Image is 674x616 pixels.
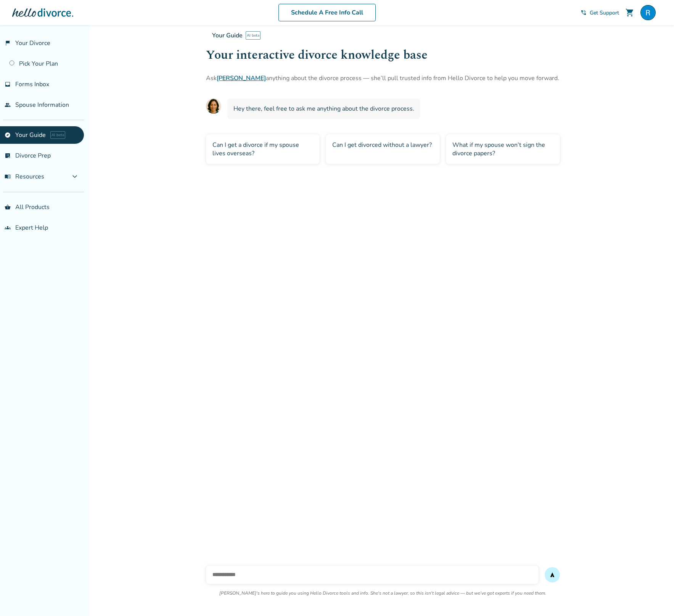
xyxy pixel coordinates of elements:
[5,81,11,87] span: inbox
[206,134,320,164] div: Can I get a divorce if my spouse lives overseas?
[5,40,11,46] span: flag_2
[217,74,266,82] a: [PERSON_NAME]
[581,10,587,16] span: phone_in_talk
[5,204,11,210] span: shopping_basket
[219,590,546,596] p: [PERSON_NAME]'s here to guide you using Hello Divorce tools and info. She's not a lawyer, so this...
[5,172,44,181] span: Resources
[5,174,11,180] span: menu_book
[5,225,11,231] span: groups
[5,132,11,138] span: explore
[50,131,65,139] span: AI beta
[206,98,221,114] img: AI Assistant
[625,8,634,17] span: shopping_cart
[446,134,560,164] div: What if my spouse won’t sign the divorce papers?
[326,134,440,164] div: Can I get divorced without a lawyer?
[590,9,619,16] span: Get Support
[5,153,11,159] span: list_alt_check
[549,572,555,578] span: send
[640,5,656,20] img: Ryan Carson
[70,172,79,181] span: expand_more
[15,80,49,88] span: Forms Inbox
[212,31,243,40] span: Your Guide
[278,4,376,21] a: Schedule A Free Info Call
[581,9,619,16] a: phone_in_talkGet Support
[233,105,414,113] span: Hey there, feel free to ask me anything about the divorce process.
[545,567,560,582] button: send
[246,31,261,40] span: AI beta
[5,102,11,108] span: people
